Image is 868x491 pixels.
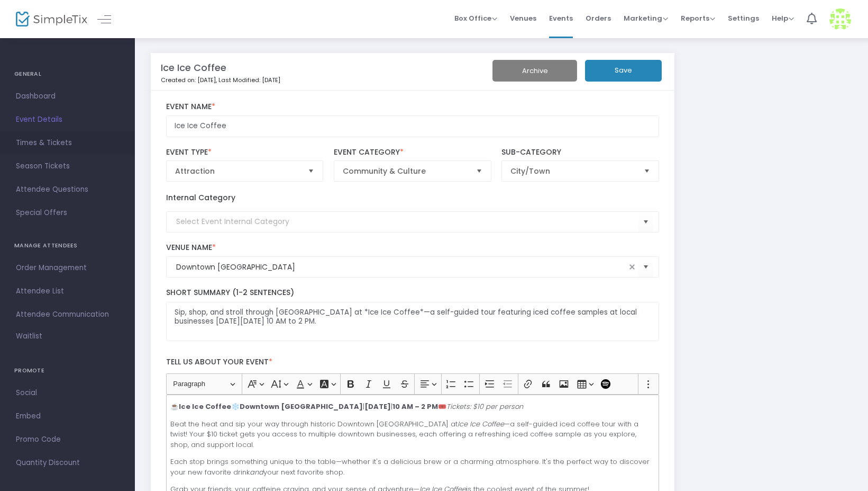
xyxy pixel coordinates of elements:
span: Marketing [624,13,668,23]
label: Sub-Category [501,148,659,157]
span: Season Tickets [16,159,119,173]
span: City/Town [510,166,635,176]
span: Social [16,386,119,400]
button: Select [472,161,487,181]
div: Editor toolbar [166,373,659,395]
button: Paragraph [168,376,240,392]
span: Attraction [175,166,300,176]
i: and [250,467,263,477]
span: Quantity Discount [16,456,119,470]
span: Community & Culture [343,166,468,176]
span: Attendee Questions [16,183,119,197]
strong: Ice Ice Coffee [179,401,231,412]
span: Times & Tickets [16,136,119,150]
input: Select Venue [176,262,626,273]
strong: 10 AM – 2 PM [392,401,438,412]
span: Help [772,13,794,23]
span: Paragraph [173,378,228,390]
span: Embed [16,409,119,423]
label: Event Name [166,102,659,112]
span: Short Summary (1-2 Sentences) [166,287,294,298]
p: Each stop brings something unique to the table—whether it's a delicious brew or a charming atmosp... [170,457,654,477]
span: Events [549,5,573,32]
span: Reports [681,13,715,23]
button: Select [639,161,654,181]
span: Dashboard [16,90,119,103]
span: Venues [510,5,536,32]
label: Event Category [334,148,491,157]
span: Waitlist [16,331,42,342]
button: Select [638,256,653,278]
label: Event Type [166,148,324,157]
p: Created on: [DATE] [161,76,497,85]
button: Select [304,161,318,181]
strong: Downtown [GEOGRAPHIC_DATA] [240,401,363,412]
label: Internal Category [166,192,235,203]
label: Venue Name [166,243,659,253]
button: Select [638,211,653,233]
input: Select Event Internal Category [176,216,638,227]
span: Event Details [16,113,119,127]
h4: MANAGE ATTENDEES [14,235,121,256]
span: Order Management [16,261,119,275]
span: Promo Code [16,433,119,447]
label: Tell us about your event [161,352,664,373]
span: , Last Modified: [DATE] [216,76,280,84]
span: Settings [728,5,759,32]
p: Beat the heat and sip your way through historic Downtown [GEOGRAPHIC_DATA] at —a self-guided iced... [170,419,654,450]
span: Orders [586,5,611,32]
i: Tickets: $10 per person [446,401,523,412]
i: Ice Ice Coffee [458,419,504,429]
button: Save [585,60,662,82]
h4: GENERAL [14,64,121,85]
span: Box Office [454,13,497,23]
button: Archive [492,60,577,82]
input: Enter Event Name [166,115,659,137]
m-panel-title: Ice Ice Coffee [161,60,226,75]
span: Attendee Communication [16,308,119,322]
span: Attendee List [16,284,119,298]
span: Special Offers [16,206,119,220]
p: ☕ ❄️ | | 🎟️ [170,401,654,412]
span: clear [626,261,638,273]
h4: PROMOTE [14,360,121,381]
strong: [DATE] [364,401,391,412]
